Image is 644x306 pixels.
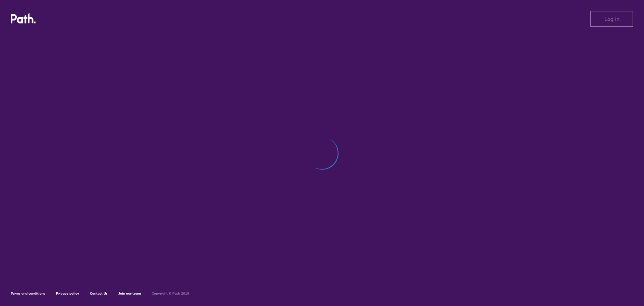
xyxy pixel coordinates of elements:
[11,291,45,296] a: Terms and conditions
[604,16,620,22] span: Log in
[118,291,141,296] a: Join our team
[56,291,79,296] a: Privacy policy
[152,292,189,296] h6: Copyright © Path 2018
[90,291,108,296] a: Contact Us
[590,11,633,27] button: Log in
